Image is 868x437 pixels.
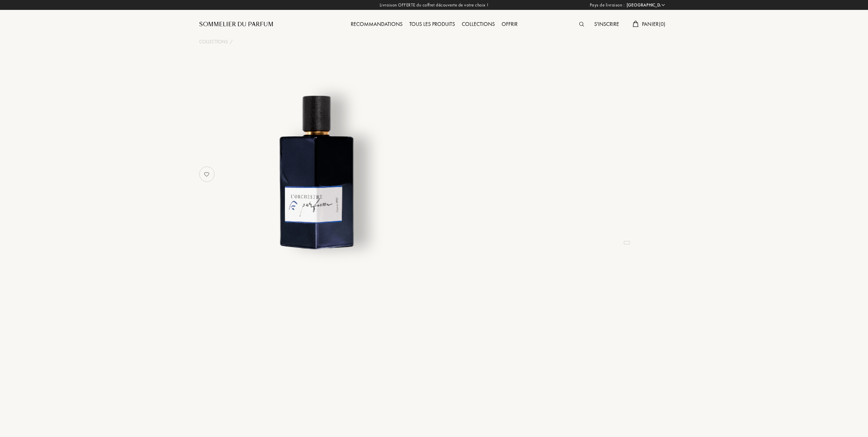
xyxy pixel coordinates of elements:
[591,20,622,29] div: S'inscrire
[642,20,666,28] span: Panier ( 0 )
[591,20,622,28] a: S'inscrire
[406,20,458,28] a: Tous les produits
[406,20,458,29] div: Tous les produits
[199,20,273,29] a: Sommelier du Parfum
[347,20,406,28] a: Recommandations
[458,20,498,28] a: Collections
[498,20,521,28] a: Offrir
[230,38,233,45] div: /
[200,167,214,181] img: no_like_p.png
[232,87,401,255] img: undefined undefined
[633,21,638,27] img: cart.svg
[498,20,521,29] div: Offrir
[458,20,498,29] div: Collections
[661,2,666,7] img: arrow_w.png
[199,38,228,45] a: Collections
[347,20,406,29] div: Recommandations
[590,2,625,9] span: Pays de livraison :
[579,22,584,27] img: search_icn.svg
